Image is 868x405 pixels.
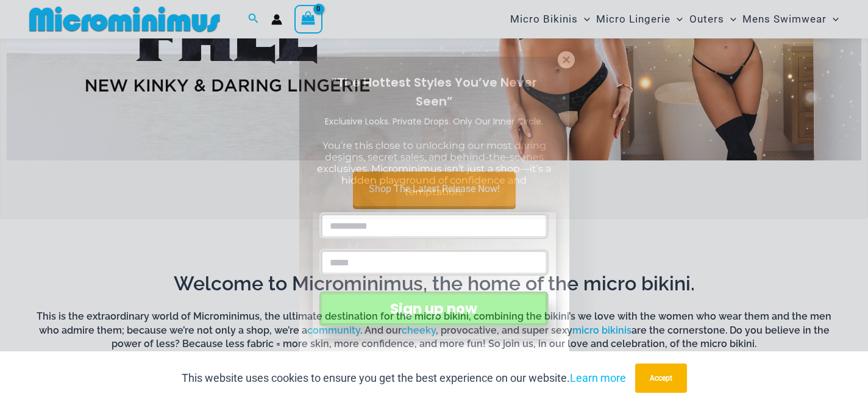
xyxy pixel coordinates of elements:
[182,369,626,387] p: This website uses cookies to ensure you get the best experience on our website.
[331,74,537,110] span: “The Hottest Styles You’ve Never Seen”
[558,51,575,68] button: Close
[319,292,548,326] button: Sign up now
[325,115,543,127] span: Exclusive Looks. Private Drops. Only Our Inner Circle.
[635,364,687,393] button: Accept
[317,140,551,198] span: You’re this close to unlocking our most daring designs, secret sales, and behind-the-scenes exclu...
[570,371,626,384] a: Learn more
